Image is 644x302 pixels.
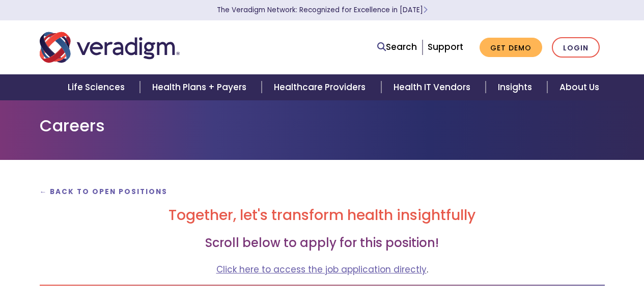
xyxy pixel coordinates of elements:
a: Login [552,37,600,58]
a: Search [377,40,417,54]
a: Health Plans + Payers [140,74,262,100]
img: Veradigm logo [40,31,180,64]
span: Learn More [423,5,428,15]
h2: Together, let's transform health insightfully [40,207,605,224]
h3: Scroll below to apply for this position! [40,236,605,251]
a: The Veradigm Network: Recognized for Excellence in [DATE]Learn More [217,5,428,15]
a: About Us [547,74,611,100]
a: Click here to access the job application directly [216,263,427,276]
a: Support [428,41,463,53]
p: . [40,263,605,277]
h1: Careers [40,116,605,135]
a: ← Back to Open Positions [40,187,168,197]
a: Life Sciences [55,74,140,100]
a: Healthcare Providers [262,74,381,100]
a: Get Demo [480,38,542,58]
a: Insights [486,74,547,100]
a: Health IT Vendors [381,74,486,100]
